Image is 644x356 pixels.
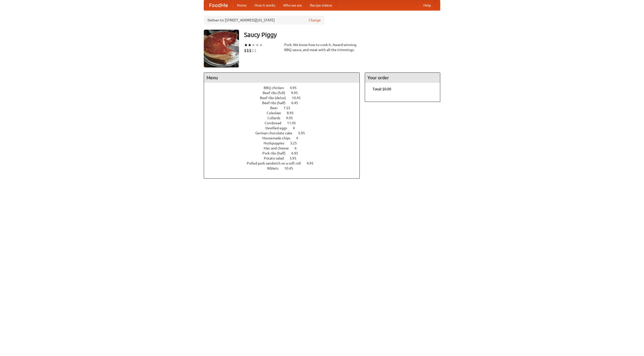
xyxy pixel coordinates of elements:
a: Beer 7.55 [270,106,300,110]
a: Pulled pork sandwich on a soft roll 4.95 [247,161,323,165]
li: $ [249,48,252,53]
span: 9.95 [286,116,298,120]
span: 4 [293,126,300,130]
span: German chocolate cake [255,131,297,135]
span: Pulled pork sandwich on a soft roll [247,161,306,165]
h3: Saucy Piggy [244,30,440,40]
span: Beef ribs (half) [262,101,291,105]
span: Coleslaw [267,111,286,115]
a: Hushpuppies 3.25 [264,141,306,145]
span: Pork ribs (half) [262,151,291,155]
span: 4.95 [290,86,302,90]
a: Recipe videos [306,0,336,10]
li: ★ [252,42,255,48]
a: Cornbread 11.45 [265,121,305,125]
span: 6.95 [291,151,303,155]
span: 4 [296,136,303,140]
div: Deliver to: [STREET_ADDRESS][US_STATE] [204,16,325,25]
a: Collards 9.95 [267,116,302,120]
img: angular.jpg [204,30,239,67]
a: Pork ribs (half) 6.95 [262,151,307,155]
a: Mac and cheese 6 [264,146,306,150]
span: 4.95 [307,161,318,165]
span: 11.45 [287,121,301,125]
a: FoodMe [204,0,233,10]
a: Home [233,0,251,10]
span: Cornbread [265,121,286,125]
span: 6.45 [291,101,303,105]
a: German chocolate cake 5.95 [255,131,314,135]
b: Total: $0.00 [373,87,391,91]
span: Potato salad [264,156,289,160]
span: 5.95 [298,131,310,135]
h4: Your order [365,73,440,83]
a: Devilled eggs 4 [265,126,304,130]
span: Hushpuppies [264,141,289,145]
li: $ [254,48,257,53]
li: $ [244,48,247,53]
span: Mac and cheese [264,146,294,150]
span: 7.55 [284,106,295,110]
a: Change [309,18,321,23]
span: Housemade chips [262,136,295,140]
span: Beer [270,106,283,110]
span: Beef ribs (delux) [260,96,291,100]
li: $ [247,48,249,53]
span: Collards [267,116,285,120]
li: ★ [255,42,259,48]
a: Help [419,0,435,10]
span: Riblets [267,166,284,170]
span: Devilled eggs [265,126,292,130]
a: BBQ chicken 4.95 [264,86,306,90]
a: Housemade chips 4 [262,136,307,140]
span: 6 [295,146,302,150]
div: Pork. We know how to cook it. Award-winning BBQ sauce, and meat with all the trimmings. [284,42,360,52]
li: ★ [244,42,248,48]
li: ★ [248,42,252,48]
span: 3.25 [290,141,302,145]
a: Beef ribs (half) 6.45 [262,101,307,105]
span: 9.95 [291,91,303,95]
span: 10.45 [292,96,306,100]
li: ★ [259,42,263,48]
a: Beef ribs (full) 9.95 [263,91,307,95]
li: $ [252,48,254,53]
span: 10.45 [284,166,298,170]
span: 3.95 [290,156,301,160]
a: Who we are [279,0,306,10]
a: Potato salad 3.95 [264,156,306,160]
span: Beef ribs (full) [263,91,290,95]
h4: Menu [204,73,359,83]
a: Coleslaw 8.95 [267,111,303,115]
a: Beef ribs (delux) 10.45 [260,96,310,100]
a: Riblets 10.45 [267,166,302,170]
span: 8.95 [287,111,299,115]
span: BBQ chicken [264,86,289,90]
a: How it works [251,0,279,10]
